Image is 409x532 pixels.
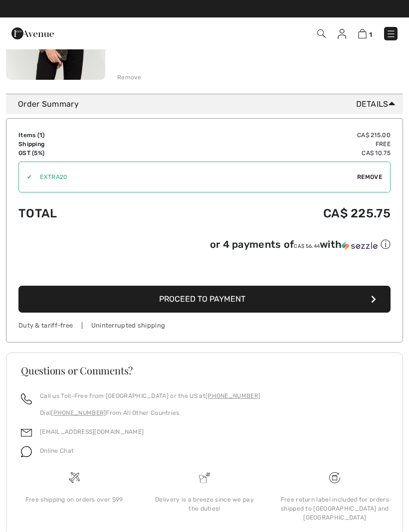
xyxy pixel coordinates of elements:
[154,197,391,231] td: CA$ 225.75
[18,238,391,255] div: or 4 payments ofCA$ 56.44withSezzle Click to learn more about Sezzle
[21,394,32,405] img: call
[18,286,391,313] button: Proceed to Payment
[154,131,391,140] td: CA$ 215.00
[17,496,131,505] div: Free shipping on orders over $99
[358,28,372,40] a: 1
[21,366,388,376] h3: Questions or Comments?
[18,321,391,331] div: Duty & tariff-free | Uninterrupted shipping
[358,29,367,39] img: Shopping Bag
[356,99,399,111] span: Details
[18,99,399,111] div: Order Summary
[21,447,32,458] img: chat
[51,410,106,417] a: [PHONE_NUMBER]
[159,295,245,304] span: Proceed to Payment
[147,496,261,514] div: Delivery is a breeze since we pay the duties!
[40,409,260,418] p: Dial From All Other Countries
[329,473,340,484] img: Free shipping on orders over $99
[154,149,391,158] td: CA$ 10.75
[40,448,74,455] span: Online Chat
[342,242,378,251] img: Sezzle
[210,238,391,252] div: or 4 payments of with
[18,255,391,283] iframe: PayPal-paypal
[18,140,154,149] td: Shipping
[32,163,357,192] input: Promo code
[386,29,396,39] img: Menu
[18,149,154,158] td: GST (5%)
[154,140,391,149] td: Free
[117,73,142,82] div: Remove
[11,24,54,44] img: 1ère Avenue
[11,28,54,38] a: 1ère Avenue
[69,473,80,484] img: Free shipping on orders over $99
[278,496,392,523] div: Free return label included for orders shipped to [GEOGRAPHIC_DATA] and [GEOGRAPHIC_DATA]
[19,173,32,182] div: ✔
[317,30,326,38] img: Search
[199,473,210,484] img: Delivery is a breeze since we pay the duties!
[21,428,32,439] img: email
[294,244,320,250] span: CA$ 56.44
[39,132,42,139] span: 1
[18,131,154,140] td: Items ( )
[40,392,260,401] p: Call us Toll-Free from [GEOGRAPHIC_DATA] or the US at
[18,197,154,231] td: Total
[369,31,372,39] span: 1
[357,173,382,182] span: Remove
[40,429,144,436] a: [EMAIL_ADDRESS][DOMAIN_NAME]
[205,393,260,400] a: [PHONE_NUMBER]
[338,29,346,39] img: My Info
